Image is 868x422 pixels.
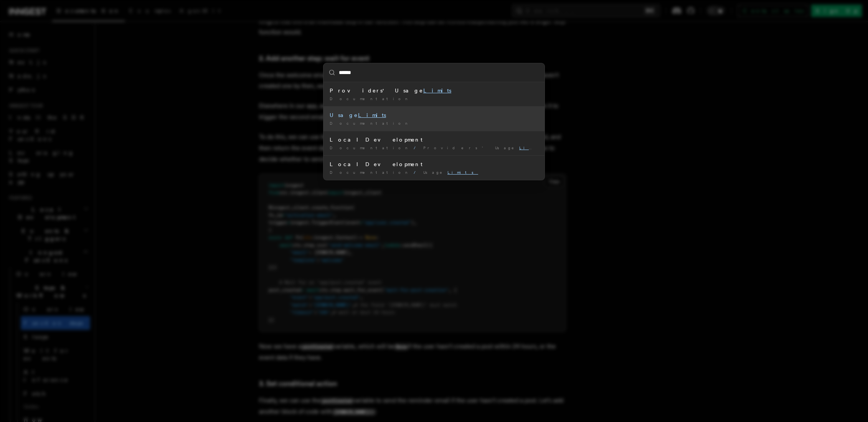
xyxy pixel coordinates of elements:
span: Documentation [330,170,411,175]
span: / [414,145,420,150]
mark: Limits [519,145,550,150]
div: Local Development [330,136,538,143]
span: Documentation [330,145,411,150]
div: Providers' Usage [330,87,538,94]
span: Documentation [330,96,411,101]
div: Usage [330,111,538,119]
span: Providers' Usage [423,145,550,150]
mark: Limits [358,112,386,118]
mark: Limits [447,170,478,175]
mark: Limits [423,87,451,94]
span: Documentation [330,121,411,125]
span: / [414,170,420,175]
span: Usage [423,170,478,175]
div: Local Development [330,160,538,168]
